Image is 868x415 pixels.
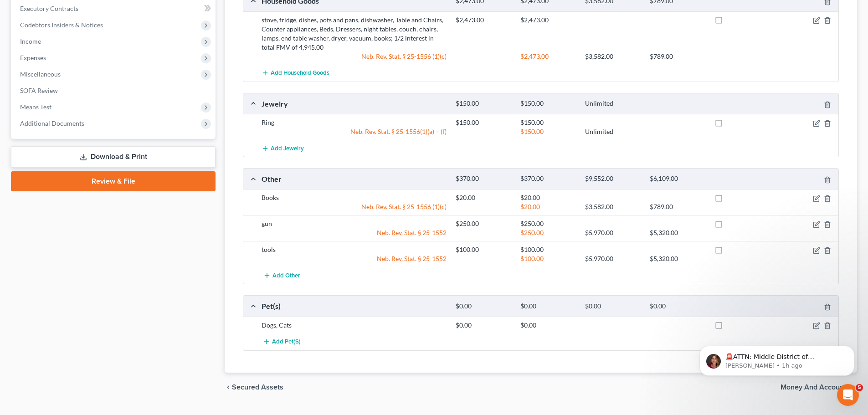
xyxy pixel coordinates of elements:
div: $3,582.00 [580,52,645,61]
button: Money and Accounts chevron_right [781,384,857,391]
div: Books [257,193,451,202]
div: $0.00 [451,302,516,311]
div: $370.00 [451,174,516,183]
div: $2,473.00 [516,52,580,61]
div: $789.00 [645,202,710,211]
div: $5,970.00 [580,228,645,237]
div: Pet(s) [257,301,451,311]
a: Review & File [11,171,216,191]
a: Executory Contracts [13,0,216,17]
button: Add Pet(s) [262,333,302,350]
div: $789.00 [645,52,710,61]
div: $20.00 [516,202,580,211]
button: Add Other [262,267,302,284]
div: $150.00 [516,127,580,136]
div: $5,320.00 [645,254,710,263]
span: Money and Accounts [781,384,850,391]
div: $2,473.00 [451,15,516,25]
span: Add Other [272,272,300,279]
span: Codebtors Insiders & Notices [20,21,103,29]
div: Other [257,174,451,184]
button: Add Jewelry [262,140,304,157]
button: chevron_left Secured Assets [225,384,283,391]
span: Executory Contracts [20,5,78,12]
div: Neb. Rev. Stat. § 25-1556 (1)(c) [257,52,451,61]
div: $0.00 [580,302,645,311]
div: $0.00 [451,321,516,330]
div: Neb. Rev. Stat. § 25-1552 [257,254,451,263]
div: $5,320.00 [645,228,710,237]
span: Add Pet(s) [272,338,301,346]
span: Expenses [20,54,46,61]
a: Download & Print [11,146,216,168]
div: Unlimited [580,127,645,136]
div: $0.00 [645,302,710,311]
span: Miscellaneous [20,70,61,78]
div: $100.00 [516,245,580,254]
span: Additional Documents [20,119,84,127]
div: Unlimited [580,99,645,108]
div: Jewelry [257,99,451,108]
div: $250.00 [516,219,580,228]
div: $100.00 [451,245,516,254]
div: $20.00 [516,193,580,202]
iframe: Intercom notifications message [686,327,868,390]
iframe: Intercom live chat [837,384,859,406]
div: Dogs, Cats [257,321,451,330]
div: $3,582.00 [580,202,645,211]
span: Add Household Goods [271,70,329,77]
div: $150.00 [451,118,516,127]
div: $150.00 [516,99,580,108]
div: gun [257,219,451,228]
a: SOFA Review [13,82,216,99]
div: $250.00 [516,228,580,237]
div: $9,552.00 [580,174,645,183]
div: $6,109.00 [645,174,710,183]
span: 5 [856,384,863,391]
div: tools [257,245,451,254]
button: Add Household Goods [262,65,329,82]
span: Income [20,37,41,45]
i: chevron_left [225,384,232,391]
div: $100.00 [516,254,580,263]
div: Neb. Rev. Stat. § 25-1556 (1)(c) [257,202,451,211]
div: Ring [257,118,451,127]
div: $150.00 [516,118,580,127]
div: $250.00 [451,219,516,228]
span: Means Test [20,103,51,111]
span: SOFA Review [20,87,58,94]
div: $2,473.00 [516,15,580,25]
div: stove, fridge, dishes, pots and pans, dishwasher, Table and Chairs, Counter appliances, Beds, Dre... [257,15,451,52]
span: Secured Assets [232,384,283,391]
div: $150.00 [451,99,516,108]
div: Neb. Rev. Stat. § 25-1552 [257,228,451,237]
div: Neb. Rev. Stat. § 25-1556(1)(a) – (f) [257,127,451,136]
div: $0.00 [516,302,580,311]
div: $370.00 [516,174,580,183]
div: $0.00 [516,321,580,330]
span: Add Jewelry [271,145,304,152]
div: $5,970.00 [580,254,645,263]
div: $20.00 [451,193,516,202]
